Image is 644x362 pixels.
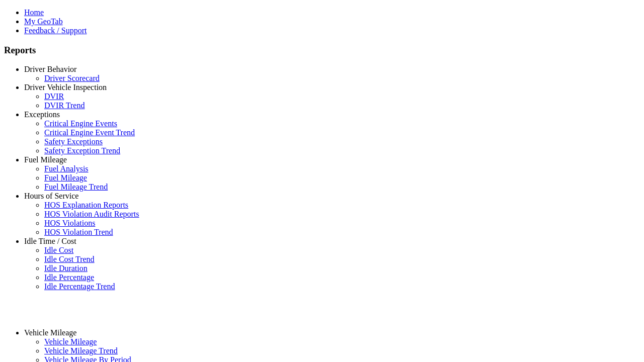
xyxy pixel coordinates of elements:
a: HOS Violation Trend [44,228,113,236]
a: Fuel Mileage Trend [44,183,108,191]
a: HOS Violation Audit Reports [44,210,139,218]
a: Idle Percentage [44,273,94,282]
a: Critical Engine Events [44,119,117,128]
a: Feedback / Support [24,26,87,35]
a: Fuel Analysis [44,164,89,173]
a: Idle Duration [44,264,88,273]
a: My GeoTab [24,17,63,26]
a: Vehicle Mileage [24,328,76,337]
a: Idle Cost Trend [44,255,95,263]
a: Vehicle Mileage [44,337,97,346]
a: HOS Violations [44,219,95,227]
a: Idle Percentage Trend [44,282,115,291]
a: Driver Scorecard [44,74,100,82]
a: Driver Behavior [24,65,76,73]
h3: Reports [4,45,640,56]
a: Safety Exceptions [44,137,103,146]
a: Idle Cost [44,246,73,254]
a: Safety Exception Trend [44,146,120,155]
a: Fuel Mileage [44,173,87,182]
a: Hours of Service [24,192,78,200]
a: Driver Vehicle Inspection [24,83,107,92]
a: Fuel Mileage [24,155,67,164]
a: Home [24,8,44,17]
a: Idle Time / Cost [24,237,76,245]
a: Critical Engine Event Trend [44,128,135,137]
a: DVIR Trend [44,101,85,110]
a: Vehicle Mileage Trend [44,346,118,355]
a: DVIR [44,92,64,101]
a: Exceptions [24,110,60,119]
a: HOS Explanation Reports [44,201,128,209]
